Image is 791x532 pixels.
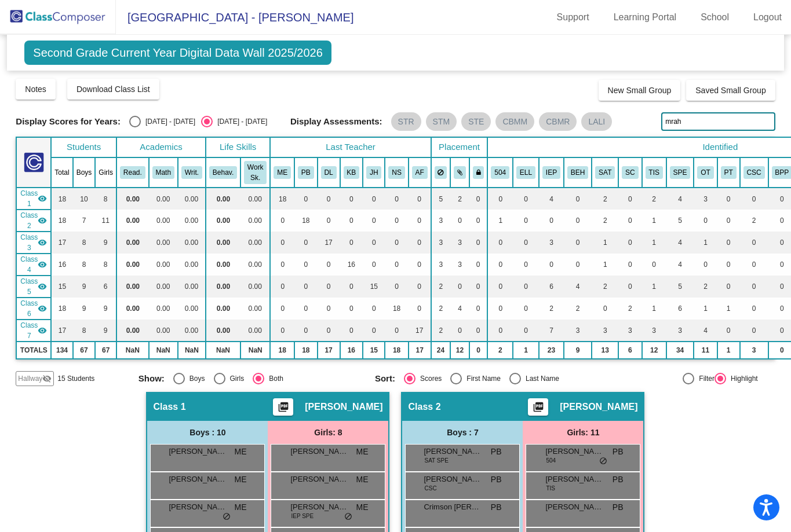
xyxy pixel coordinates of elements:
[385,254,408,276] td: 0
[409,188,431,210] td: 0
[487,298,513,320] td: 0
[642,188,666,210] td: 2
[513,157,539,188] th: English Language Learner
[661,112,775,131] input: Search...
[340,254,363,276] td: 16
[206,276,240,298] td: 0.00
[38,216,47,225] mat-icon: visibility
[618,232,641,254] td: 0
[450,188,469,210] td: 2
[240,254,270,276] td: 0.00
[73,232,96,254] td: 8
[513,276,539,298] td: 0
[599,80,681,101] button: New Small Group
[270,232,294,254] td: 0
[20,276,38,297] span: Class 5
[270,210,294,232] td: 0
[528,398,548,416] button: Print Students Details
[717,276,740,298] td: 0
[646,166,663,179] button: TIS
[51,232,72,254] td: 17
[178,276,206,298] td: 0.00
[274,166,291,179] button: ME
[73,254,96,276] td: 8
[149,188,178,210] td: 0.00
[270,254,294,276] td: 0
[642,254,666,276] td: 0
[592,188,618,210] td: 2
[213,116,267,127] div: [DATE] - [DATE]
[178,254,206,276] td: 0.00
[318,298,340,320] td: 0
[564,157,592,188] th: Behavior
[694,188,717,210] td: 3
[73,276,96,298] td: 9
[73,188,96,210] td: 10
[409,276,431,298] td: 0
[513,188,539,210] td: 0
[740,188,768,210] td: 0
[116,254,149,276] td: 0.00
[592,276,618,298] td: 2
[318,254,340,276] td: 0
[740,232,768,254] td: 0
[487,254,513,276] td: 0
[16,298,51,320] td: Natalie Simich - No Class Name
[270,276,294,298] td: 0
[608,86,672,95] span: New Small Group
[469,298,488,320] td: 0
[149,276,178,298] td: 0.00
[38,282,47,291] mat-icon: visibility
[717,157,740,188] th: Physical Therapy
[564,188,592,210] td: 0
[206,254,240,276] td: 0.00
[666,210,694,232] td: 5
[73,210,96,232] td: 7
[20,210,38,231] span: Class 2
[73,320,96,342] td: 8
[740,157,768,188] th: Counseling w/ Ms. Stacy
[16,188,51,210] td: Marissa Elliott - No Class Name
[340,157,363,188] th: Kamryn Bable
[469,188,488,210] td: 0
[469,276,488,298] td: 0
[431,276,451,298] td: 2
[740,276,768,298] td: 0
[670,166,691,179] button: SPE
[20,232,38,253] span: Class 3
[240,188,270,210] td: 0.00
[270,188,294,210] td: 18
[290,116,382,127] span: Display Assessments:
[340,320,363,342] td: 0
[240,298,270,320] td: 0.00
[318,210,340,232] td: 0
[487,188,513,210] td: 0
[461,112,491,131] mat-chip: STE
[116,188,149,210] td: 0.00
[666,298,694,320] td: 6
[642,157,666,188] th: Title Support
[744,8,791,27] a: Logout
[694,298,717,320] td: 1
[539,254,564,276] td: 0
[95,210,116,232] td: 11
[294,210,318,232] td: 18
[206,298,240,320] td: 0.00
[95,298,116,320] td: 9
[642,210,666,232] td: 1
[276,401,290,417] mat-icon: picture_as_pdf
[38,238,47,247] mat-icon: visibility
[149,232,178,254] td: 0.00
[539,188,564,210] td: 4
[539,112,577,131] mat-chip: CBMR
[16,210,51,232] td: Patty Boniti - No Class Name
[363,254,385,276] td: 0
[539,232,564,254] td: 3
[487,157,513,188] th: 504 Plan
[318,276,340,298] td: 0
[695,86,766,95] span: Saved Small Group
[366,166,381,179] button: JH
[209,166,237,179] button: Behav.
[363,320,385,342] td: 0
[95,254,116,276] td: 8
